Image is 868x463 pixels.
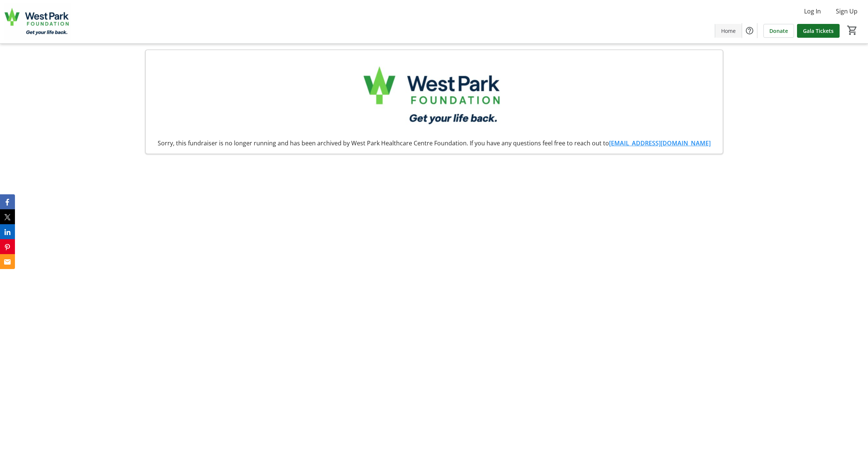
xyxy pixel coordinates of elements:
[721,27,736,35] span: Home
[804,7,821,16] span: Log In
[4,3,71,40] img: West Park Healthcare Centre Foundation's Logo
[742,23,757,38] button: Help
[364,56,505,136] img: West Park Healthcare Centre Foundation logo
[803,27,834,35] span: Gala Tickets
[797,24,840,38] a: Gala Tickets
[846,24,859,37] button: Cart
[763,24,794,38] a: Donate
[798,5,827,17] button: Log In
[715,24,742,38] a: Home
[609,139,711,147] a: [EMAIL_ADDRESS][DOMAIN_NAME]
[769,27,788,35] span: Donate
[836,7,858,16] span: Sign Up
[830,5,864,17] button: Sign Up
[152,139,717,148] div: Sorry, this fundraiser is no longer running and has been archived by West Park Healthcare Centre ...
